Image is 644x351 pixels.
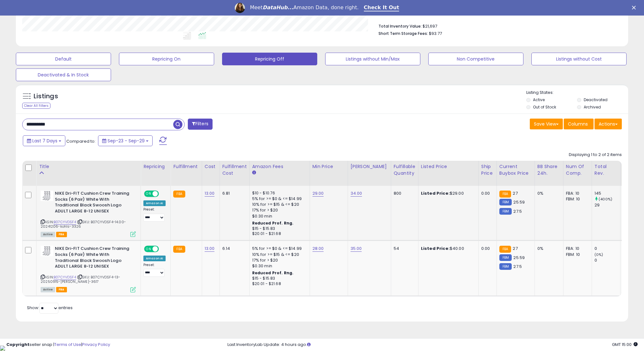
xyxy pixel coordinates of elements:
div: FBA: 10 [566,246,587,251]
b: Listed Price: [421,245,450,251]
div: Displaying 1 to 2 of 2 items [569,152,622,158]
span: 2025-10-7 15:00 GMT [612,341,638,348]
a: 13.00 [205,245,215,252]
i: DataHub... [263,4,293,10]
img: Profile image for Georgie [235,3,245,13]
b: Listed Price: [421,190,450,196]
span: FBA [56,232,67,237]
button: Default [16,53,111,65]
button: Columns [564,119,594,129]
button: Listings without Cost [531,53,627,65]
div: Last InventoryLab Update: 4 hours ago. [227,342,638,348]
small: (0%) [595,252,603,257]
div: 54 [394,246,413,251]
h5: Listings [34,92,58,101]
div: Listed Price [421,163,476,170]
small: FBA [173,191,185,198]
div: $20.01 - $21.68 [252,231,305,237]
small: FBA [499,246,511,253]
span: | SKU: B07CYVDSF4-14.00-20241206-kohls-3326 [41,219,126,229]
div: Close [632,6,638,10]
label: Active [533,97,545,102]
div: $40.00 [421,246,474,251]
small: FBM [499,208,512,215]
span: 25.59 [513,199,525,205]
div: 145 [595,191,620,196]
button: Last 7 Days [23,135,65,146]
button: Repricing On [119,53,214,65]
small: FBM [499,254,512,261]
small: (400%) [599,197,612,202]
span: ON [145,191,153,197]
div: Preset: [143,207,166,222]
span: Sep-23 - Sep-29 [108,138,145,144]
b: Reduced Prof. Rng. [252,270,294,276]
button: Sep-23 - Sep-29 [98,135,153,146]
a: 29.00 [312,190,324,197]
button: Save View [530,119,563,129]
div: 6.81 [222,191,245,196]
div: ASIN: [41,191,136,236]
div: Fulfillment Cost [222,163,247,177]
span: Columns [568,121,588,127]
div: 10% for >= $15 & <= $20 [252,202,305,207]
strong: Copyright [6,341,30,348]
div: Amazon AI [143,256,166,261]
div: FBM: 10 [566,196,587,202]
div: 800 [394,191,413,196]
div: FBM: 10 [566,252,587,257]
div: Fulfillment [173,163,199,170]
div: $20.01 - $21.68 [252,281,305,287]
small: Amazon Fees. [252,170,256,176]
div: 0% [537,191,558,196]
div: Total Rev. [595,163,618,177]
b: Total Inventory Value: [378,23,422,29]
div: Meet Amazon Data, done right. [250,4,359,11]
div: 5% for >= $0 & <= $14.99 [252,196,305,202]
div: 5% for >= $0 & <= $14.99 [252,246,305,251]
div: Num of Comp. [566,163,589,177]
img: 31yiWDNF62L._SL40_.jpg [41,246,53,256]
div: Amazon AI [143,200,166,206]
button: Listings without Min/Max [325,53,420,65]
div: 17% for > $20 [252,207,305,213]
div: $29.00 [421,191,474,196]
div: seller snap | | [6,342,110,348]
div: 0.00 [481,191,492,196]
div: 6.14 [222,246,245,251]
span: OFF [158,191,168,197]
div: 29 [595,202,620,208]
a: Privacy Policy [82,341,110,348]
label: Deactivated [584,97,608,102]
a: 13.00 [205,190,215,197]
div: $0.30 min [252,213,305,219]
button: Actions [595,119,622,129]
div: $10 - $10.76 [252,191,305,196]
small: FBA [173,246,185,253]
p: Listing States: [526,90,628,96]
div: 0 [595,246,620,251]
span: OFF [158,246,168,252]
span: Show: entries [27,305,73,311]
div: Amazon Fees [252,163,307,170]
a: B07CYVDSF4 [54,275,76,280]
b: NIKE Dri-FIT Cushion Crew Training Socks (6 Pair) White With Traditional Black Swoosh Logo ADULT ... [55,191,132,216]
span: 27 [513,245,517,251]
small: FBM [499,199,512,205]
a: 35.00 [351,245,362,252]
button: Non Competitive [428,53,523,65]
div: Repricing [143,163,168,170]
div: Fulfillable Quantity [394,163,416,177]
span: ON [145,246,153,252]
div: Ship Price [481,163,494,177]
div: $0.30 min [252,263,305,269]
div: 17% for > $20 [252,257,305,263]
small: FBM [499,263,512,270]
a: B07CYVDSF4 [54,219,76,225]
div: $15 - $15.83 [252,226,305,231]
div: 0 [595,257,620,263]
b: NIKE Dri-FIT Cushion Crew Training Socks (6 Pair) White With Traditional Black Swoosh Logo ADULT ... [55,246,132,271]
div: $15 - $15.83 [252,276,305,281]
a: 34.00 [351,190,362,197]
div: Clear All Filters [22,103,50,109]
